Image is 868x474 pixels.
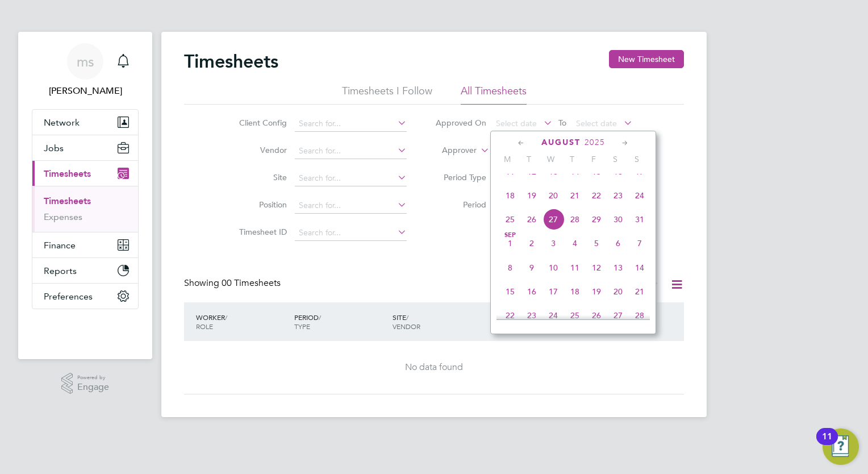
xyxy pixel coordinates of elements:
span: Engage [77,382,109,392]
span: 23 [607,185,629,206]
a: Expenses [44,211,82,222]
button: Jobs [32,135,138,160]
span: 20 [607,281,629,302]
span: 25 [564,305,586,326]
span: 29 [586,209,607,230]
span: 5 [586,232,607,254]
input: Search for... [295,225,407,241]
span: 28 [564,209,586,230]
span: 3 [542,232,564,254]
span: Preferences [44,291,93,302]
span: 8 [499,257,521,278]
li: Timesheets I Follow [342,84,432,105]
span: 24 [542,305,564,326]
span: 00 Timesheets [222,277,281,289]
span: / [406,313,408,322]
span: Select date [496,118,537,128]
span: M [496,154,518,164]
span: 9 [521,257,542,278]
a: Timesheets [44,196,91,206]
span: Powered by [77,373,109,382]
label: Approver [425,145,477,156]
span: / [225,313,227,322]
span: 6 [607,232,629,254]
span: 20 [542,185,564,206]
span: Finance [44,240,76,251]
span: Reports [44,265,77,276]
div: PERIOD [291,307,390,336]
span: S [626,154,648,164]
label: Period Type [435,172,486,182]
label: Site [236,172,287,182]
span: W [540,154,561,164]
span: TYPE [294,322,310,331]
span: 7 [629,232,650,254]
span: 21 [629,281,650,302]
span: 22 [586,185,607,206]
input: Search for... [295,198,407,214]
span: 28 [629,305,650,326]
span: 14 [629,257,650,278]
span: 25 [499,209,521,230]
span: 30 [607,209,629,230]
a: Powered byEngage [61,373,110,394]
span: 22 [499,305,521,326]
span: 23 [521,305,542,326]
input: Search for... [295,143,407,159]
button: Finance [32,232,138,257]
span: 4 [564,232,586,254]
li: All Timesheets [461,84,527,105]
label: Vendor [236,145,287,155]
span: 2 [521,232,542,254]
input: Search for... [295,171,407,186]
label: Timesheet ID [236,227,287,237]
button: New Timesheet [609,50,684,68]
button: Reports [32,258,138,283]
label: Submitted [599,279,659,290]
div: WORKER [193,307,291,336]
span: 26 [521,209,542,230]
div: No data found [195,361,673,373]
button: Timesheets [32,161,138,186]
span: Jobs [44,143,64,153]
span: S [604,154,626,164]
img: berryrecruitment-logo-retina.png [52,321,118,339]
span: 17 [542,281,564,302]
label: Period [435,199,486,210]
span: 11 [564,257,586,278]
span: 12 [586,257,607,278]
span: 2025 [585,138,605,147]
div: SITE [390,307,488,336]
button: Network [32,110,138,135]
span: August [541,138,581,147]
label: Client Config [236,118,287,128]
div: Timesheets [32,186,138,232]
span: ms [77,54,94,69]
input: Search for... [295,116,407,132]
div: Showing [184,277,283,289]
span: 13 [607,257,629,278]
span: 18 [564,281,586,302]
span: Timesheets [44,168,91,179]
div: 11 [822,436,832,451]
span: VENDOR [393,322,420,331]
span: 18 [499,185,521,206]
label: Approved On [435,118,486,128]
button: Preferences [32,284,138,309]
h2: Timesheets [184,50,278,73]
span: F [583,154,604,164]
nav: Main navigation [18,32,152,359]
span: 10 [542,257,564,278]
span: / [319,313,321,322]
a: ms[PERSON_NAME] [32,43,139,98]
span: michelle suchley [32,84,139,98]
a: Go to home page [32,321,139,339]
span: 24 [629,185,650,206]
span: ROLE [196,322,213,331]
span: 15 [499,281,521,302]
span: 27 [607,305,629,326]
span: Network [44,117,80,128]
span: Select date [576,118,617,128]
span: 31 [629,209,650,230]
span: T [561,154,583,164]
